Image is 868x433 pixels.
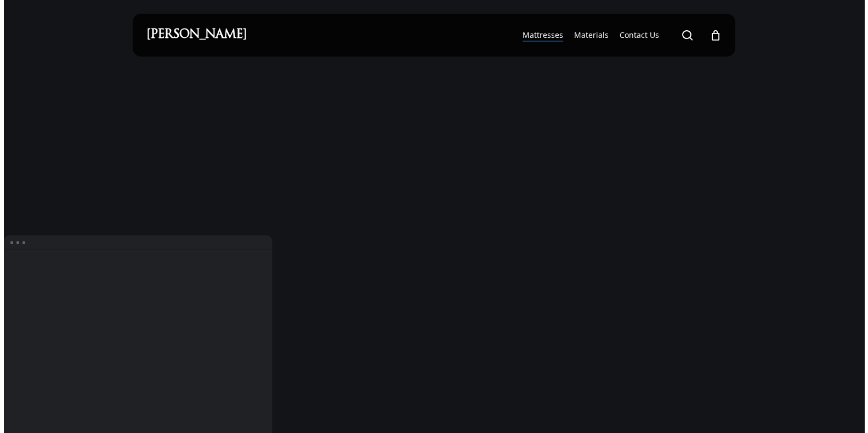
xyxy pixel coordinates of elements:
a: [PERSON_NAME] [146,29,247,41]
a: Materials [574,30,609,41]
span: Contact Us [620,30,659,40]
span: Materials [574,30,609,40]
a: Cart [710,29,722,41]
span: Mattresses [523,30,563,40]
a: Contact Us [620,30,659,41]
nav: Main Menu [517,14,722,57]
a: Mattresses [523,30,563,41]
